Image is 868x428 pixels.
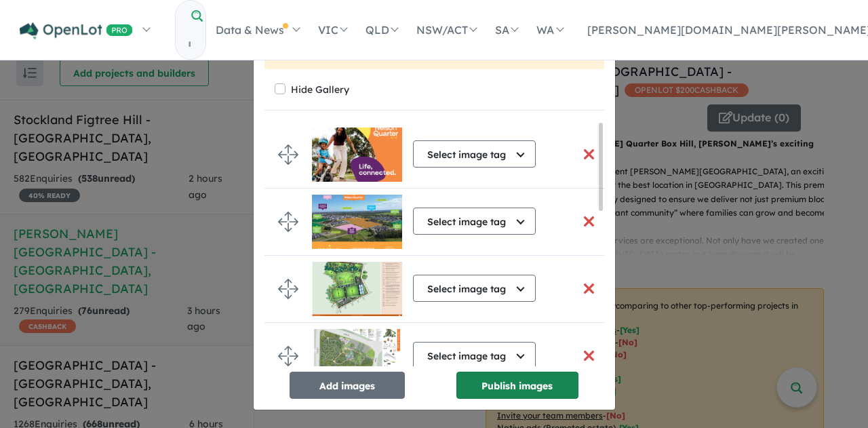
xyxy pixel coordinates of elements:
[291,80,349,99] label: Hide Gallery
[278,144,298,165] img: drag.svg
[290,372,405,399] button: Add images
[527,6,572,54] a: WA
[176,30,203,59] input: Try estate name, suburb, builder or developer
[407,6,486,54] a: NSW/ACT
[312,262,402,316] img: Nelson%20Quarter%20Estate%20-%20Box%20Hill___1754971799.jpg
[413,140,536,168] button: Select image tag
[356,6,407,54] a: QLD
[413,208,536,235] button: Select image tag
[312,329,402,383] img: Nelson%20Quarter%20Estate%20-%20Box%20Hill___1755057668.jpg
[206,6,309,54] a: Data & News
[312,195,402,249] img: Nelson%20Quarter%20Estate%20-%20Box%20Hill___1745300752.jpg
[312,128,402,182] img: Nelson%20Quarter%20Estate%20-%20Box%20Hill___1744843737.jpg
[413,342,536,369] button: Select image tag
[20,22,133,39] img: Openlot PRO Logo White
[278,346,298,366] img: drag.svg
[278,279,298,299] img: drag.svg
[309,6,356,54] a: VIC
[456,372,578,399] button: Publish images
[278,212,298,232] img: drag.svg
[486,6,527,54] a: SA
[413,275,536,302] button: Select image tag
